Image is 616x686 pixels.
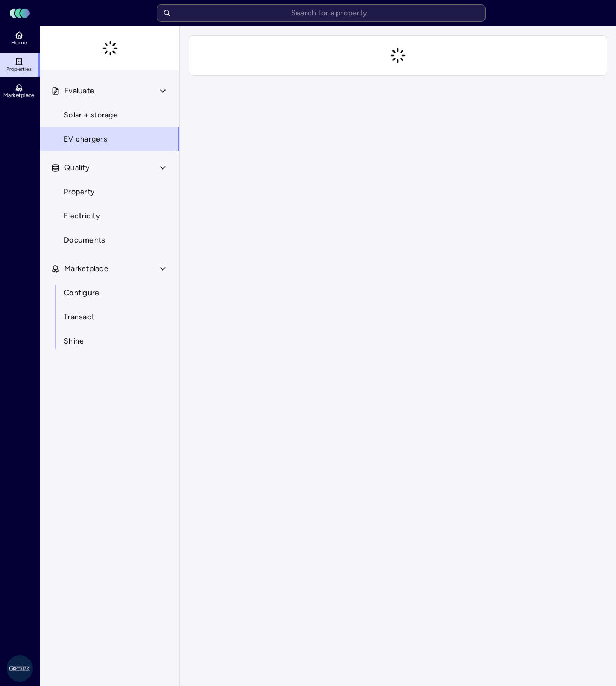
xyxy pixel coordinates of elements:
[64,210,100,222] span: Electricity
[39,281,180,305] a: Configure
[39,329,180,353] a: Shine
[64,287,99,299] span: Configure
[64,311,94,323] span: Transact
[39,127,180,151] a: EV chargers
[39,103,180,127] a: Solar + storage
[39,180,180,204] a: Property
[64,234,105,246] span: Documents
[39,228,180,252] a: Documents
[64,85,94,97] span: Evaluate
[64,162,89,174] span: Qualify
[39,204,180,228] a: Electricity
[64,186,94,198] span: Property
[7,655,33,682] img: Greystar AS
[64,263,109,275] span: Marketplace
[6,66,32,72] span: Properties
[40,79,180,103] button: Evaluate
[39,305,180,329] a: Transact
[157,4,486,22] input: Search for a property
[64,335,84,347] span: Shine
[64,133,107,145] span: EV chargers
[3,92,34,99] span: Marketplace
[40,156,180,180] button: Qualify
[40,257,180,281] button: Marketplace
[64,109,118,121] span: Solar + storage
[11,40,27,46] span: Home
